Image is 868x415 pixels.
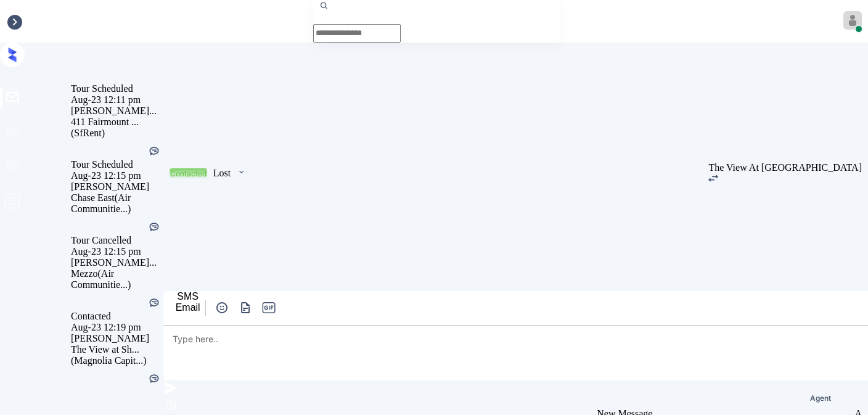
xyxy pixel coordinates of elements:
[148,145,160,157] img: Kelsey was silent
[163,380,178,395] img: icon-zuma
[71,322,163,333] div: Aug-23 12:19 pm
[71,268,163,290] div: Mezzo (Air Communitie...)
[148,145,160,159] div: Kelsey was silent
[4,192,21,214] span: profile
[148,372,160,387] div: Kelsey was silent
[71,344,163,366] div: The View at Sh... (Magnolia Capit...)
[71,83,163,94] div: Tour Scheduled
[708,175,718,182] img: icon-zuma
[71,181,163,192] div: [PERSON_NAME]
[148,297,160,311] div: Kelsey was silent
[71,246,163,257] div: Aug-23 12:15 pm
[215,300,229,315] img: icon-zuma
[148,372,160,385] img: Kelsey was silent
[176,291,200,302] div: SMS
[71,105,163,117] div: [PERSON_NAME]...
[71,192,163,215] div: Chase East (Air Communitie...)
[213,300,231,315] button: icon-zuma
[176,302,200,313] div: Email
[237,300,254,315] button: icon-zuma
[71,333,163,344] div: [PERSON_NAME]
[71,94,163,105] div: Aug-23 12:11 pm
[170,169,207,178] div: Contacted
[237,166,246,178] img: icon-zuma
[71,257,163,268] div: [PERSON_NAME]...
[238,300,253,315] img: icon-zuma
[163,398,178,413] img: icon-zuma
[71,311,163,322] div: Contacted
[148,221,160,235] div: Kelsey was silent
[71,117,163,139] div: 411 Fairmount ... (SfRent)
[71,170,163,181] div: Aug-23 12:15 pm
[843,11,862,30] img: avatar
[148,221,160,233] img: Kelsey was silent
[6,16,29,27] div: Inbox
[708,162,862,173] div: The View At [GEOGRAPHIC_DATA]
[213,168,231,179] div: Lost
[148,297,160,309] img: Kelsey was silent
[71,235,163,246] div: Tour Cancelled
[71,159,163,170] div: Tour Scheduled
